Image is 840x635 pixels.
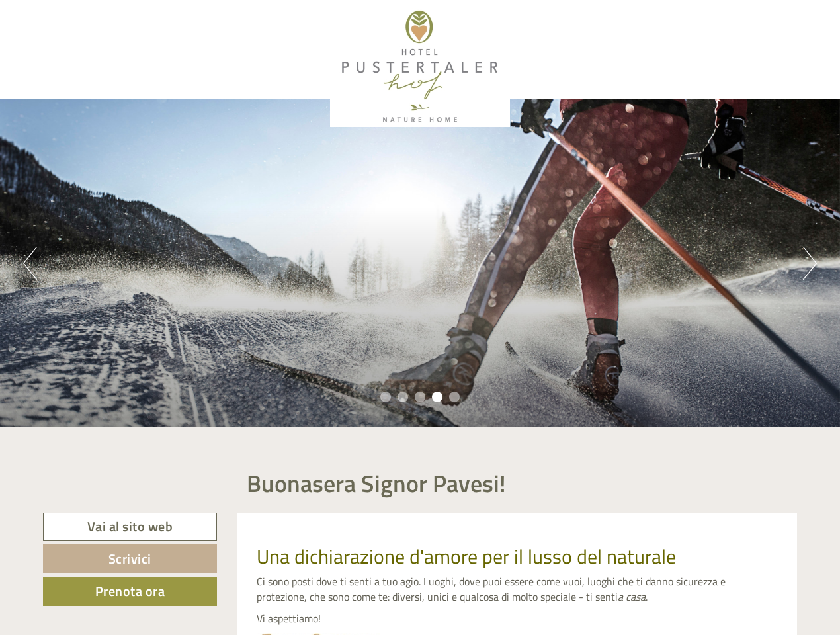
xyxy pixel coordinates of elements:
[257,574,778,605] p: Ci sono posti dove ti senti a tuo agio. Luoghi, dove puoi essere come vuoi, luoghi che ti danno s...
[247,470,506,497] h1: Buonasera Signor Pavesi!
[43,577,217,606] a: Prenota ora
[257,541,676,571] span: Una dichiarazione d'amore per il lusso del naturale
[257,611,778,626] p: Vi aspettiamo!
[803,247,817,280] button: Next
[23,247,37,280] button: Previous
[618,589,623,605] em: a
[626,589,646,605] em: casa
[43,513,217,541] a: Vai al sito web
[43,544,217,573] a: Scrivici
